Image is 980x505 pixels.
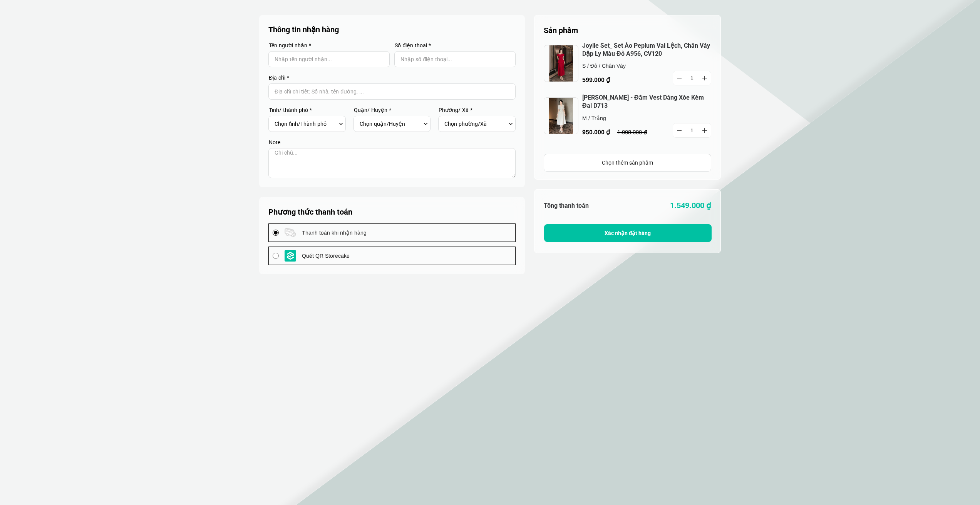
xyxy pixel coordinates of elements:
[438,107,516,113] label: Phường/ Xã *
[544,224,712,242] button: Xác nhận đặt hàng
[582,94,711,110] a: [PERSON_NAME] - Đầm Vest Dáng Xòe Kèm Đai D713
[285,227,296,238] img: payment logo
[544,202,628,209] h6: Tổng thanh toán
[268,206,516,218] h5: Phương thức thanh toán
[273,230,279,236] input: payment logo Thanh toán khi nhận hàng
[353,107,431,113] label: Quận/ Huyện *
[273,253,279,259] input: payment logo Quét QR Storecake
[544,25,711,36] h5: Sản phẩm
[544,97,578,134] img: png.png
[444,117,506,130] select: Select commune
[268,24,516,35] p: Thông tin nhận hàng
[268,75,516,80] label: Địa chỉ *
[285,250,296,262] img: payment logo
[268,140,516,145] label: Note
[268,83,516,100] input: Input address with auto completion
[268,107,346,113] label: Tỉnh/ thành phố *
[302,252,350,260] span: Quét QR Storecake
[582,62,659,70] p: S / Đỏ / Chân Váy
[582,127,659,137] p: 950.000 ₫
[394,43,516,48] label: Số điện thoại *
[268,43,390,48] label: Tên người nhận *
[582,114,659,122] p: M / Trắng
[360,117,422,130] select: Select district
[628,200,712,212] p: 1.549.000 ₫
[582,75,659,85] p: 599.000 ₫
[544,154,711,172] a: Chọn thêm sản phẩm
[617,129,652,136] p: 1.998.000 ₫
[268,51,390,67] input: Input Nhập tên người nhận...
[673,71,711,85] input: Quantity input
[544,45,578,82] img: jpeg.jpeg
[673,123,711,137] input: Quantity input
[302,228,367,237] span: Thanh toán khi nhận hàng
[275,117,337,130] select: Select province
[544,158,711,167] div: Chọn thêm sản phẩm
[394,51,516,67] input: Input Nhập số điện thoại...
[582,42,711,58] a: Joylie Set_ Set Áo Peplum Vai Lệch, Chân Váy Dập Ly Màu Đỏ A956, CV120
[605,230,651,236] span: Xác nhận đặt hàng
